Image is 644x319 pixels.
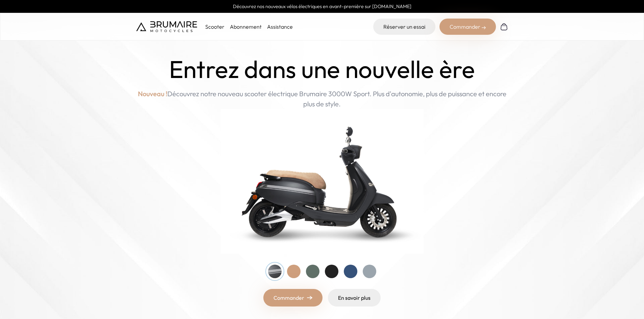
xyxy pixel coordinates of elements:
[136,21,197,32] img: Brumaire Motocycles
[263,289,323,307] a: Commander
[267,23,293,30] a: Assistance
[439,19,496,35] div: Commander
[500,23,508,31] img: Panier
[138,89,167,99] span: Nouveau !
[307,296,312,300] img: right-arrow.png
[373,19,435,35] a: Réserver un essai
[205,23,224,31] p: Scooter
[136,89,508,109] p: Découvrez notre nouveau scooter électrique Brumaire 3000W Sport. Plus d'autonomie, plus de puissa...
[328,289,381,307] a: En savoir plus
[230,23,262,30] a: Abonnement
[482,26,486,30] img: right-arrow-2.png
[169,55,475,83] h1: Entrez dans une nouvelle ère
